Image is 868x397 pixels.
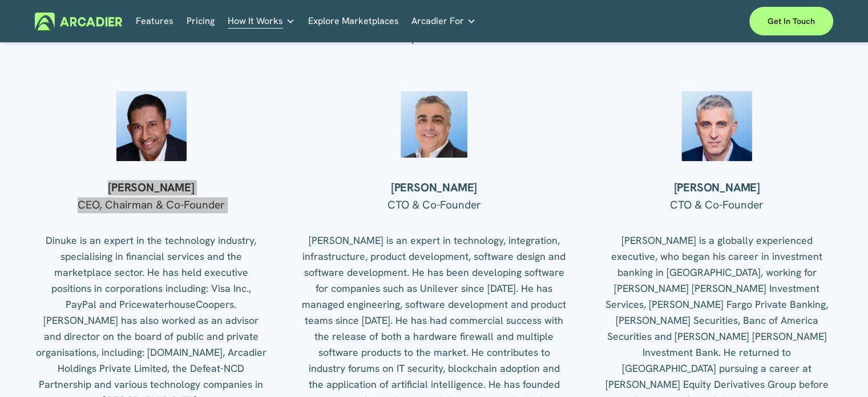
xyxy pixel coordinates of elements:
[228,13,295,30] a: folder dropdown
[228,13,283,29] span: How It Works
[35,13,122,30] img: Arcadier
[108,180,194,195] strong: [PERSON_NAME]
[749,7,833,35] a: Get in touch
[411,13,464,29] span: Arcadier For
[35,197,268,213] p: CEO, Chairman & Co-Founder
[301,181,567,195] h4: [PERSON_NAME]
[308,13,399,30] a: Explore Marketplaces
[600,181,833,195] h4: [PERSON_NAME]
[411,13,476,30] a: folder dropdown
[187,13,215,30] a: Pricing
[136,13,173,30] a: Features
[811,342,868,397] iframe: Chat Widget
[600,197,833,213] p: CTO & Co-Founder
[301,197,567,213] p: CTO & Co-Founder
